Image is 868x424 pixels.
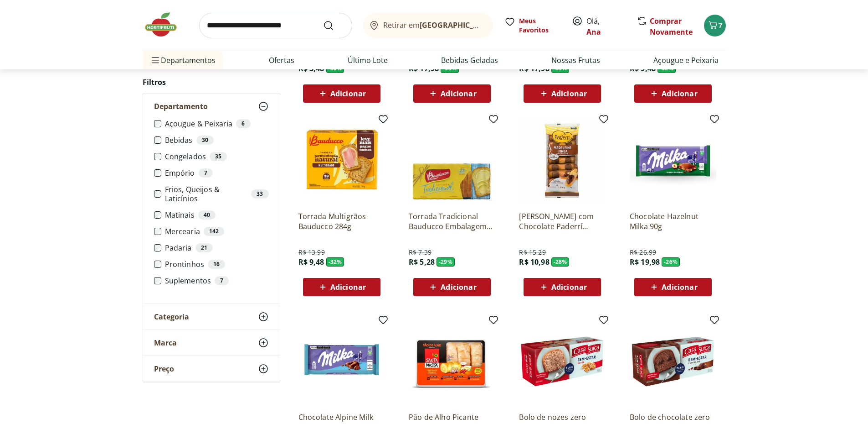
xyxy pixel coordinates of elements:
label: Açougue & Peixaria [165,119,269,128]
a: Torrada Tradicional Bauducco Embalagem 142G [409,211,495,231]
span: Adicionar [662,90,697,97]
span: R$ 19,98 [630,257,660,267]
img: Madeleine Longa com Chocolate Paderrí Pacote 200g [519,117,606,204]
span: Marca [154,338,177,347]
span: Preço [154,364,174,373]
a: Ofertas [269,55,294,66]
span: 7 [719,21,722,30]
a: Bebidas Geladas [441,55,498,66]
label: Frios, Queijos & Laticínios [165,185,269,203]
span: R$ 5,28 [409,257,435,267]
button: Adicionar [413,84,491,103]
button: Marca [143,330,280,356]
img: Torrada Tradicional Bauducco Embalagem 142G [409,117,495,204]
button: Carrinho [704,15,726,37]
a: [PERSON_NAME] com Chocolate Paderrí Pacote 200g [519,211,606,231]
div: 33 [251,189,268,199]
span: Adicionar [330,283,366,291]
button: Preço [143,356,280,382]
button: Submit Search [323,20,345,31]
a: Nossas Frutas [551,55,600,66]
div: 35 [210,152,227,161]
button: Adicionar [413,278,491,296]
b: [GEOGRAPHIC_DATA]/[GEOGRAPHIC_DATA] [420,20,573,30]
img: Chocolate Hazelnut Milka 90g [630,117,716,204]
span: R$ 15,29 [519,248,545,257]
button: Adicionar [634,278,712,296]
a: Açougue e Peixaria [653,55,719,66]
input: search [199,13,352,38]
label: Bebidas [165,136,269,145]
label: Prontinhos [165,260,269,269]
span: Categoria [154,312,189,321]
label: Empório [165,168,269,178]
button: Adicionar [303,84,380,103]
img: Pão de Alho Picante Santa Massa 400g [409,318,495,405]
a: Chocolate Hazelnut Milka 90g [630,211,716,231]
a: Último Lote [348,55,388,66]
button: Retirar em[GEOGRAPHIC_DATA]/[GEOGRAPHIC_DATA] [363,13,493,38]
span: Retirar em [383,21,484,29]
span: Adicionar [662,283,697,291]
span: R$ 26,99 [630,248,656,257]
span: - 32 % [326,257,344,267]
div: 21 [195,243,213,252]
span: - 26 % [662,257,680,267]
span: - 29 % [437,257,455,267]
span: Adicionar [441,90,476,97]
span: Departamentos [150,49,216,71]
a: Meus Favoritos [504,16,561,35]
a: Comprar Novamente [650,16,693,37]
button: Categoria [143,304,280,330]
div: 6 [236,119,250,128]
label: Matinais [165,210,269,220]
img: Bolo de nozes zero açúcar Casa Suíça 280g [519,318,606,405]
button: Menu [150,49,161,71]
img: Chocolate Alpine Milk Milka 90g [298,318,385,405]
div: 16 [208,260,225,269]
h2: Filtros [143,73,280,91]
div: 7 [215,276,229,285]
a: Torrada Multigrãos Bauducco 284g [298,211,385,231]
div: 30 [196,136,214,145]
label: Suplementos [165,276,269,285]
label: Congelados [165,152,269,161]
span: R$ 7,39 [409,248,431,257]
span: Adicionar [330,90,366,97]
span: R$ 13,99 [298,248,325,257]
label: Padaria [165,243,269,252]
div: Departamento [143,119,280,304]
button: Departamento [143,94,280,119]
span: Adicionar [551,283,587,291]
span: - 28 % [551,257,570,267]
span: Adicionar [441,283,476,291]
span: R$ 10,98 [519,257,549,267]
button: Adicionar [634,84,712,103]
span: Departamento [154,102,208,111]
img: Bolo de chocolate zero açúcar Casa Suíça 280g [630,318,716,405]
button: Adicionar [524,278,601,296]
div: 142 [204,227,224,236]
button: Adicionar [524,84,601,103]
span: Adicionar [551,90,587,97]
a: Ana [586,27,601,37]
span: R$ 9,48 [298,257,324,267]
img: Torrada Multigrãos Bauducco 284g [298,117,385,204]
label: Mercearia [165,227,269,236]
div: 7 [199,168,213,178]
img: Hortifruti [143,11,188,38]
div: 40 [198,210,216,220]
span: Olá, [586,16,627,37]
span: Meus Favoritos [519,16,561,35]
button: Adicionar [303,278,380,296]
